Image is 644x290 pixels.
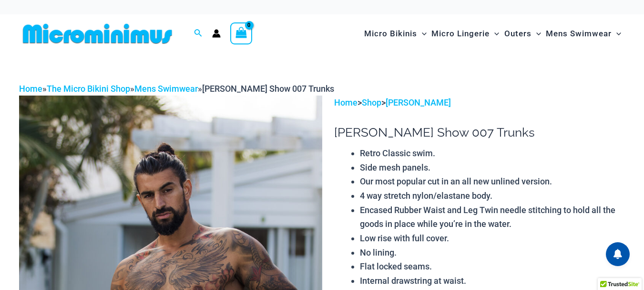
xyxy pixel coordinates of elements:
span: » » » [19,84,334,94]
span: Menu Toggle [490,21,499,46]
span: Mens Swimwear [546,21,612,46]
a: Search icon link [194,28,203,40]
span: [PERSON_NAME] Show 007 Trunks [202,84,334,94]
p: > > [334,96,625,110]
a: Home [19,84,42,94]
a: Home [334,97,358,107]
li: Internal drawstring at waist. [360,274,625,288]
a: Micro BikinisMenu ToggleMenu Toggle [362,19,429,48]
span: Menu Toggle [417,21,427,46]
li: Our most popular cut in an all new unlined version. [360,174,625,189]
nav: Site Navigation [360,18,625,50]
li: Retro Classic swim. [360,146,625,161]
img: MM SHOP LOGO FLAT [19,23,176,44]
span: Micro Bikinis [364,21,417,46]
li: Flat locked seams. [360,259,625,274]
span: Menu Toggle [532,21,541,46]
h1: [PERSON_NAME] Show 007 Trunks [334,125,625,140]
a: View Shopping Cart, empty [230,22,252,44]
li: Side mesh panels. [360,161,625,175]
a: [PERSON_NAME] [386,97,451,107]
li: No lining. [360,246,625,260]
span: Outers [504,21,532,46]
span: Menu Toggle [612,21,621,46]
a: Mens SwimwearMenu ToggleMenu Toggle [543,19,624,48]
a: Micro LingerieMenu ToggleMenu Toggle [429,19,501,48]
a: Mens Swimwear [134,84,198,94]
span: Micro Lingerie [431,21,490,46]
a: OutersMenu ToggleMenu Toggle [502,19,543,48]
li: 4 way stretch nylon/elastane body. [360,189,625,203]
li: Low rise with full cover. [360,231,625,246]
a: Shop [362,97,381,107]
a: Account icon link [212,29,221,38]
li: Encased Rubber Waist and Leg Twin needle stitching to hold all the goods in place while you’re in... [360,203,625,231]
a: The Micro Bikini Shop [47,84,130,94]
